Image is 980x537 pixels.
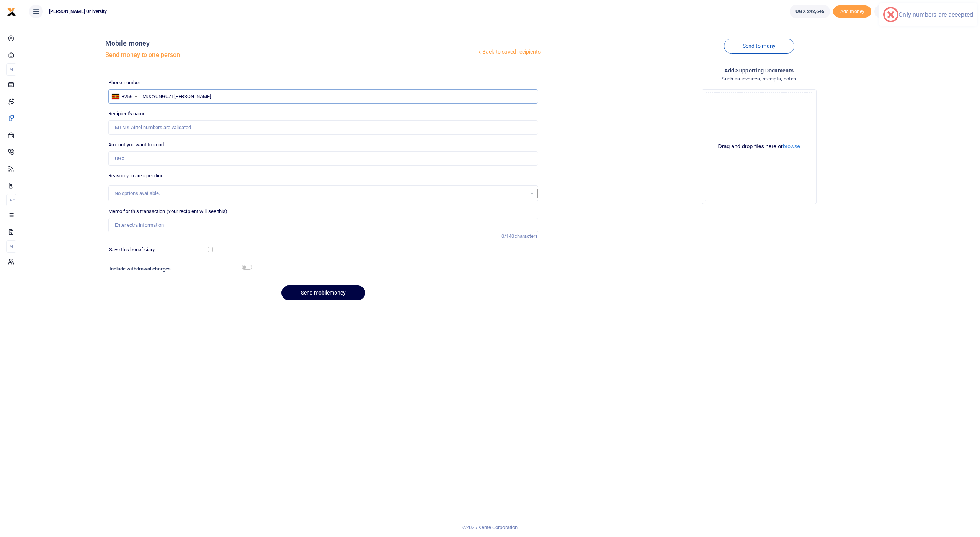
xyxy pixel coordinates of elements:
label: Recipient's name [108,110,146,118]
div: Drag and drop files here or [705,143,813,150]
h6: Include withdrawal charges [109,266,248,272]
a: UGX 242,646 [790,5,830,18]
span: [PERSON_NAME] University [46,8,110,15]
div: No options available. [114,190,527,197]
li: M [6,63,16,76]
h4: Such as invoices, receipts, notes [544,75,974,83]
input: MTN & Airtel numbers are validated [108,120,538,135]
img: logo-small [7,7,16,16]
div: Uganda: +256 [109,90,139,103]
span: Add money [833,5,871,18]
button: Send mobilemoney [281,285,365,300]
span: UGX 242,646 [795,8,824,15]
input: Enter extra information [108,218,538,232]
li: Wallet ballance [787,5,833,18]
span: 0/140 [501,233,514,239]
a: Add money [833,8,871,14]
li: M [6,240,16,253]
a: logo-small logo-large logo-large [7,8,16,14]
a: Send to many [724,39,794,54]
span: characters [514,233,538,239]
label: Reason you are spending [108,172,163,180]
div: Only numbers are accepted [898,11,973,18]
label: Amount you want to send [108,141,164,149]
h4: Add supporting Documents [544,66,974,75]
h4: Mobile money [105,39,477,47]
input: Enter phone number [108,89,538,104]
div: +256 [122,93,132,100]
h5: Send money to one person [105,51,477,59]
label: Save this beneficiary [109,246,155,254]
li: Toup your wallet [833,5,871,18]
li: Ac [6,194,16,206]
input: UGX [108,151,538,166]
a: Back to saved recipients [477,45,541,59]
button: browse [783,144,800,149]
div: File Uploader [702,89,817,204]
label: Memo for this transaction (Your recipient will see this) [108,208,228,215]
label: Phone number [108,79,140,87]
